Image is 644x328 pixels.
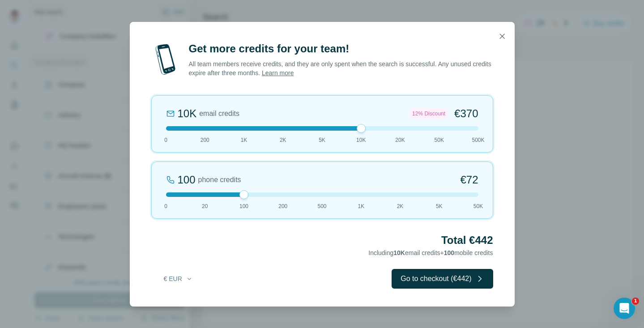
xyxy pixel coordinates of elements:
[356,136,366,144] span: 10K
[262,69,294,77] a: Learn more
[151,42,180,77] img: mobile-phone
[241,136,247,144] span: 1K
[472,136,484,144] span: 500K
[280,136,286,144] span: 2K
[393,249,405,256] span: 10K
[454,106,478,121] span: €370
[198,175,241,185] span: phone credits
[317,202,326,210] span: 500
[436,202,443,210] span: 5K
[358,202,364,210] span: 1K
[199,108,239,119] span: email credits
[392,269,493,289] button: Go to checkout (€442)
[397,202,404,210] span: 2K
[189,60,493,77] p: All team members receive credits, and they are only spent when the search is successful. Any unus...
[444,249,454,256] span: 100
[460,173,478,187] span: €72
[632,298,639,305] span: 1
[178,173,196,187] div: 100
[409,108,448,119] div: 12% Discount
[164,202,167,210] span: 0
[395,136,405,144] span: 20K
[319,136,325,144] span: 5K
[239,202,248,210] span: 100
[202,202,208,210] span: 20
[164,136,167,144] span: 0
[200,136,209,144] span: 200
[435,136,444,144] span: 50K
[158,271,199,287] button: € EUR
[368,249,493,256] span: Including email credits + mobile credits
[178,106,197,121] div: 10K
[614,298,635,319] iframe: Intercom live chat
[151,233,493,247] h2: Total €442
[473,202,483,210] span: 50K
[278,202,287,210] span: 200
